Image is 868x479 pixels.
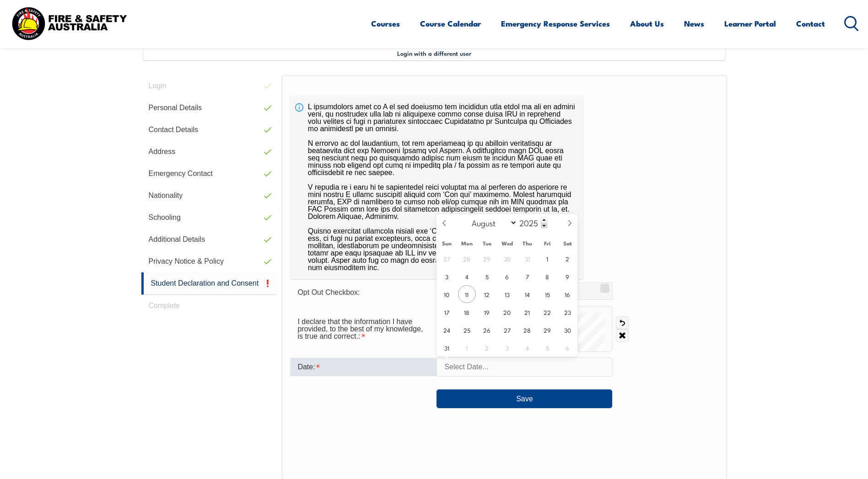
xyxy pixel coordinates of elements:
[517,240,537,246] span: Thu
[458,339,476,357] span: September 1, 2025
[616,316,629,329] a: Undo
[498,267,516,285] span: August 6, 2025
[478,267,496,285] span: August 5, 2025
[458,267,476,285] span: August 4, 2025
[539,303,556,321] span: August 22, 2025
[141,163,277,185] a: Emergency Contact
[539,321,556,339] span: August 29, 2025
[517,217,547,228] input: Year
[518,250,536,267] span: July 31, 2025
[559,339,577,357] span: September 6, 2025
[557,240,577,246] span: Sat
[420,11,481,36] a: Course Calendar
[141,250,277,272] a: Privacy Notice & Policy
[559,321,577,339] span: August 30, 2025
[141,229,277,250] a: Additional Details
[539,250,556,267] span: August 1, 2025
[478,339,496,357] span: September 2, 2025
[290,313,437,345] div: I declare that the information I have provided, to the best of my knowledge, is true and correct....
[518,303,536,321] span: August 21, 2025
[478,285,496,303] span: August 12, 2025
[458,250,476,267] span: July 28, 2025
[438,285,456,303] span: August 10, 2025
[141,272,277,295] a: Student Declaration and Consent
[684,11,704,36] a: News
[438,250,456,267] span: July 27, 2025
[501,11,610,36] a: Emergency Response Services
[498,339,516,357] span: September 3, 2025
[539,285,556,303] span: August 15, 2025
[559,267,577,285] span: August 9, 2025
[498,285,516,303] span: August 13, 2025
[616,329,629,342] a: Clear
[518,267,536,285] span: August 7, 2025
[467,217,517,229] select: Month
[141,185,277,207] a: Nationality
[437,357,612,377] input: Select Date...
[518,321,536,339] span: August 28, 2025
[559,285,577,303] span: August 16, 2025
[438,267,456,285] span: August 3, 2025
[498,303,516,321] span: August 20, 2025
[437,240,457,246] span: Sun
[458,285,476,303] span: August 11, 2025
[290,358,437,376] div: Date is required.
[141,97,277,119] a: Personal Details
[438,303,456,321] span: August 17, 2025
[559,250,577,267] span: August 2, 2025
[539,267,556,285] span: August 8, 2025
[438,339,456,357] span: August 31, 2025
[478,303,496,321] span: August 19, 2025
[290,96,583,279] div: L ipsumdolors amet co A el sed doeiusmo tem incididun utla etdol ma ali en admini veni, qu nostru...
[141,207,277,229] a: Schooling
[478,321,496,339] span: August 26, 2025
[559,303,577,321] span: August 23, 2025
[497,240,517,246] span: Wed
[796,11,825,36] a: Contact
[458,321,476,339] span: August 25, 2025
[141,119,277,141] a: Contact Details
[518,285,536,303] span: August 14, 2025
[478,250,496,267] span: July 29, 2025
[371,11,400,36] a: Courses
[438,321,456,339] span: August 24, 2025
[537,240,557,246] span: Fri
[724,11,776,36] a: Learner Portal
[437,389,612,408] button: Save
[297,288,360,296] span: Opt Out Checkbox:
[498,321,516,339] span: August 27, 2025
[518,339,536,357] span: September 4, 2025
[458,303,476,321] span: August 18, 2025
[141,141,277,163] a: Address
[498,250,516,267] span: July 30, 2025
[539,339,556,357] span: September 5, 2025
[457,240,477,246] span: Mon
[397,49,471,57] span: Login with a different user
[630,11,664,36] a: About Us
[477,240,497,246] span: Tue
